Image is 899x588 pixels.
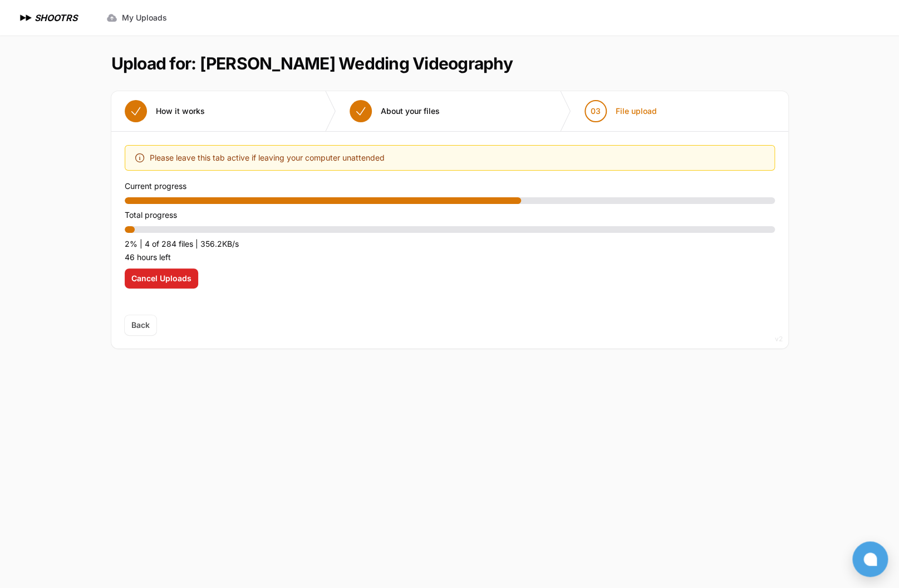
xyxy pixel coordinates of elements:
button: How it works [111,91,218,131]
span: How it works [156,106,205,117]
button: Open chat window [852,541,888,577]
a: My Uploads [100,8,174,28]
p: 2% | 4 of 284 files | 356.2KB/s [125,237,775,251]
span: My Uploads [122,12,167,23]
p: Total progress [125,208,775,222]
span: Cancel Uploads [131,273,191,284]
button: About your files [336,91,453,131]
p: Current progress [125,180,775,193]
span: 03 [591,106,601,117]
span: Please leave this tab active if leaving your computer unattended [150,151,385,165]
span: About your files [381,106,440,117]
button: Cancel Uploads [125,268,198,288]
span: File upload [616,106,657,117]
img: SHOOTRS [18,11,35,24]
a: SHOOTRS SHOOTRS [18,11,77,24]
h1: SHOOTRS [35,11,77,24]
div: v2 [775,332,783,346]
button: 03 File upload [571,91,670,131]
h1: Upload for: [PERSON_NAME] Wedding Videography [111,53,513,73]
p: 46 hours left [125,251,775,264]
